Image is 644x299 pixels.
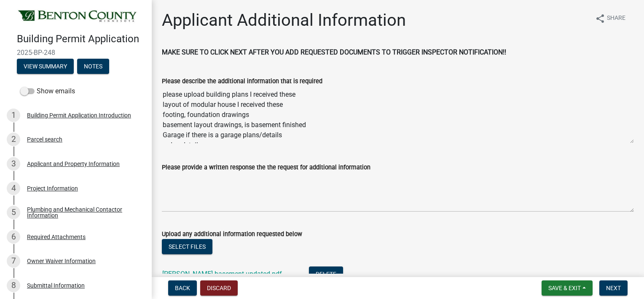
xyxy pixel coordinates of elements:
button: Save & Exit [542,280,593,296]
div: Parcel search [27,136,62,142]
div: 8 [7,279,20,292]
div: 1 [7,109,20,122]
label: Please provide a written response the the request for additional information [162,165,370,171]
div: Building Permit Application Introduction [27,112,131,118]
strong: MAKE SURE TO CLICK NEXT AFTER YOU ADD REQUESTED DOCUMENTS TO TRIGGER INSPECTOR NOTIFICATION!! [162,48,506,56]
button: shareShare [588,10,632,27]
span: Share [607,14,625,24]
div: 4 [7,182,20,195]
i: share [595,14,605,24]
img: Benton County, Minnesota [17,9,138,24]
wm-modal-confirm: Summary [17,63,74,70]
wm-modal-confirm: Delete Document [309,271,343,279]
span: Next [606,285,621,291]
span: 2025-BP-248 [17,49,135,57]
textarea: please upload building plans I received these layout of modular house I received these footing, f... [162,86,634,144]
div: Plumbing and Mechanical Contactor Information [27,207,138,218]
h1: Applicant Additional Information [162,10,406,30]
div: 3 [7,157,20,171]
div: 7 [7,254,20,268]
button: Next [599,280,628,296]
div: Owner Waiver Information [27,258,96,264]
div: Submittal Information [27,283,85,288]
div: Project Information [27,185,78,191]
div: 6 [7,230,20,244]
label: Please describe the additional information that is required [162,79,322,84]
span: Back [175,285,190,291]
div: Applicant and Property Information [27,161,120,167]
button: Notes [77,59,109,74]
label: Upload any additional information requested below [162,231,302,237]
span: Save & Exit [548,285,581,291]
button: Delete [309,266,343,282]
wm-modal-confirm: Notes [77,63,109,70]
button: View Summary [17,59,74,74]
h4: Building Permit Application [17,33,145,45]
label: Show emails [20,86,75,96]
a: [PERSON_NAME] basement updated.pdf [162,270,282,278]
div: Required Attachments [27,234,86,240]
div: 5 [7,206,20,219]
button: Discard [200,280,238,296]
button: Back [168,280,197,296]
button: Select files [162,239,212,254]
div: 2 [7,133,20,146]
